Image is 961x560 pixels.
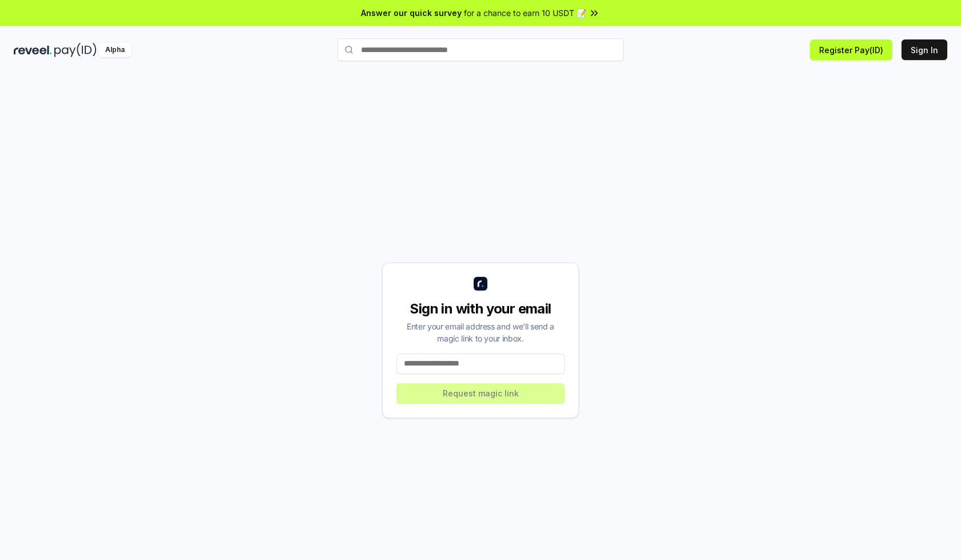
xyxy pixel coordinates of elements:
img: pay_id [54,43,97,57]
img: reveel_dark [14,43,52,57]
div: Alpha [99,43,131,57]
button: Register Pay(ID) [810,39,892,60]
span: Answer our quick survey [361,7,462,19]
div: Sign in with your email [396,300,565,318]
span: for a chance to earn 10 USDT 📝 [464,7,586,19]
button: Sign In [902,39,947,60]
img: logo_small [474,277,487,291]
div: Enter your email address and we’ll send a magic link to your inbox. [396,320,565,344]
